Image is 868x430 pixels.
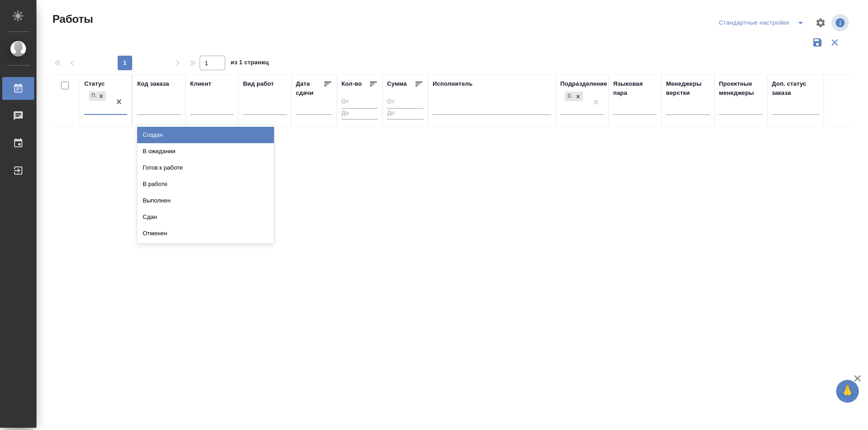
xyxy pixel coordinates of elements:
[190,79,211,88] div: Клиент
[717,16,810,30] div: split button
[137,209,274,225] div: Сдан
[772,79,820,98] div: Доп. статус заказа
[243,79,274,88] div: Вид работ
[387,97,424,108] input: От
[50,12,93,26] span: Работы
[719,79,763,98] div: Проектные менеджеры
[137,192,274,209] div: Выполнен
[387,108,424,119] input: До
[564,91,584,102] div: DTPlight
[560,79,607,88] div: Подразделение
[666,79,710,98] div: Менеджеры верстки
[341,97,378,108] input: От
[341,79,362,88] div: Кол-во
[341,108,378,119] input: До
[387,79,407,88] div: Сумма
[84,79,105,88] div: Статус
[137,127,274,143] div: Создан
[88,90,107,102] div: Подбор
[613,79,657,98] div: Языковая пара
[231,57,269,70] span: из 1 страниц
[137,225,274,242] div: Отменен
[137,79,169,88] div: Код заказа
[810,12,832,34] span: Настроить таблицу
[840,382,855,401] span: 🙏
[89,91,96,101] div: Подбор
[137,160,274,176] div: Готов к работе
[296,79,323,98] div: Дата сдачи
[826,34,843,51] button: Сбросить фильтры
[832,14,851,31] span: Посмотреть информацию
[433,79,473,88] div: Исполнитель
[565,92,573,101] div: DTPlight
[137,143,274,160] div: В ожидании
[137,176,274,192] div: В работе
[836,380,859,403] button: 🙏
[809,34,826,51] button: Сохранить фильтры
